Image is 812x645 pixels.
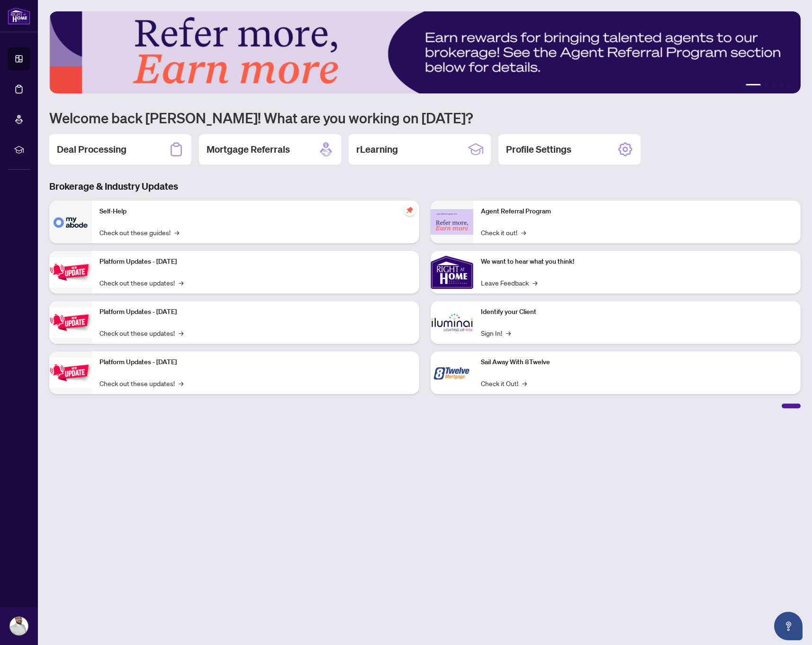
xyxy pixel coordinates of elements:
a: Check out these updates!→ [99,328,183,338]
a: Check it out!→ [481,227,526,238]
button: 5 [787,84,791,88]
button: Open asap [774,612,803,640]
span: → [179,277,183,288]
h3: Brokerage & Industry Updates [49,180,801,193]
img: Profile Icon [10,617,28,635]
button: 2 [765,84,768,88]
img: Platform Updates - July 21, 2025 [49,257,92,287]
a: Check out these guides!→ [99,227,179,238]
p: Sail Away With 8Twelve [481,357,793,368]
a: Check it Out!→ [481,378,527,388]
a: Sign In!→ [481,328,511,338]
span: → [179,328,183,338]
span: → [521,227,526,238]
img: We want to hear what you think! [431,251,473,294]
img: Sail Away With 8Twelve [431,351,473,394]
p: Platform Updates - [DATE] [99,357,412,368]
h2: rLearning [356,143,398,156]
h2: Deal Processing [57,143,126,156]
span: → [179,378,183,388]
a: Check out these updates!→ [99,378,183,388]
h2: Mortgage Referrals [207,143,290,156]
img: Self-Help [49,201,92,243]
p: Self-Help [99,206,412,217]
span: → [532,277,537,288]
span: → [174,227,179,238]
a: Leave Feedback→ [481,277,537,288]
img: Identify your Client [431,301,473,344]
img: Platform Updates - June 23, 2025 [49,358,92,387]
img: Slide 0 [49,11,801,93]
button: 3 [772,84,776,88]
span: → [506,328,511,338]
a: Check out these updates!→ [99,277,183,288]
span: → [522,378,527,388]
p: Agent Referral Program [481,206,793,217]
button: 1 [746,84,761,88]
p: We want to hear what you think! [481,257,793,267]
img: Platform Updates - July 8, 2025 [49,307,92,337]
img: Agent Referral Program [431,209,473,235]
p: Identify your Client [481,307,793,317]
p: Platform Updates - [DATE] [99,257,412,267]
p: Platform Updates - [DATE] [99,307,412,317]
button: 4 [780,84,784,88]
img: logo [8,7,30,25]
span: pushpin [404,204,415,216]
h2: Profile Settings [506,143,571,156]
h1: Welcome back [PERSON_NAME]! What are you working on [DATE]? [49,109,801,127]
